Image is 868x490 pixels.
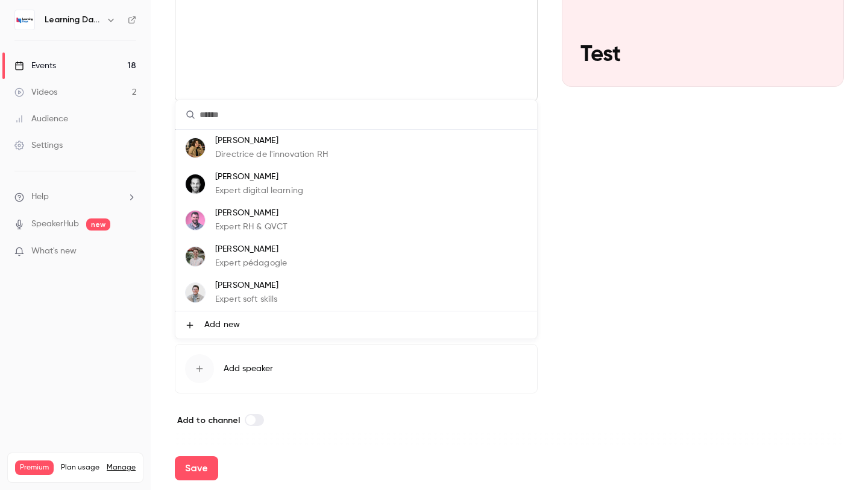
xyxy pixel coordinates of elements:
[186,247,205,266] img: Clément CAHAGNE
[186,283,205,302] img: Simon CHATELAIN
[215,207,288,220] p: [PERSON_NAME]
[215,148,328,161] p: Directrice de l'innovation RH
[204,319,240,331] span: Add new
[215,221,288,234] p: Expert RH & QVCT
[215,279,278,292] p: [PERSON_NAME]
[186,174,205,194] img: Damien BOYER
[215,171,303,183] p: [PERSON_NAME]
[215,293,278,306] p: Expert soft skills
[215,185,303,197] p: Expert digital learning
[186,211,205,230] img: Yoann BROUZENG
[215,243,287,256] p: [PERSON_NAME]
[186,138,205,157] img: Sarah AKEL
[215,135,328,147] p: [PERSON_NAME]
[215,257,287,270] p: Expert pédagogie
